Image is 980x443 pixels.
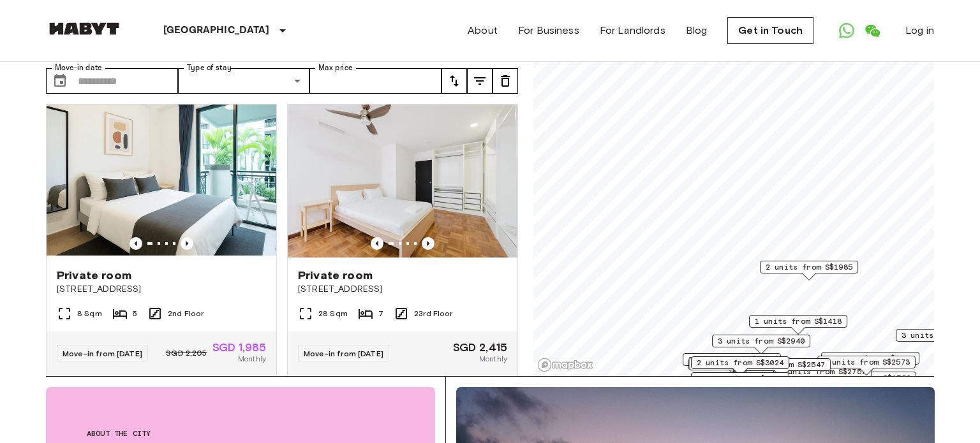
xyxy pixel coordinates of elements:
label: Move-in date [55,62,102,73]
span: 3 units from S$2940 [718,335,805,347]
a: About [468,23,498,38]
span: 1 units from S$2573 [823,356,910,368]
a: Log in [905,23,934,38]
div: Map marker [732,358,831,378]
span: SGD 2,205 [166,347,207,359]
div: Map marker [712,335,810,354]
span: [STREET_ADDRESS] [57,283,266,296]
a: Mapbox logo [537,358,593,372]
button: tune [493,68,518,94]
div: Map marker [683,353,781,373]
span: 3 units from S$1480 [827,352,914,364]
p: [GEOGRAPHIC_DATA] [163,23,270,38]
span: 5 [133,308,137,319]
span: SGD 2,415 [453,342,507,353]
button: tune [442,68,467,94]
span: 3 units from S$2573 [697,373,783,384]
span: Move-in from [DATE] [304,349,383,358]
img: Marketing picture of unit SG-01-083-001-005 [47,105,276,258]
span: 3 units from S$1985 [688,354,775,365]
a: For Business [518,23,579,38]
div: Map marker [760,261,858,280]
a: Open WhatsApp [834,18,859,43]
div: Map marker [691,356,789,376]
img: Marketing picture of unit SG-01-108-001-003 [288,105,517,258]
button: Choose date [47,68,73,94]
div: Map marker [749,315,847,335]
div: Map marker [817,356,916,375]
div: Map marker [821,352,919,372]
label: Type of stay [187,62,232,73]
div: Map marker [688,358,791,377]
a: Open WeChat [859,18,885,43]
button: Previous image [422,237,434,250]
span: [STREET_ADDRESS] [298,283,507,296]
button: Previous image [130,237,142,250]
span: About the city [87,428,394,439]
span: 1 units from S$2547 [738,359,825,370]
label: Max price [318,62,353,73]
span: 1 units from S$1418 [755,316,842,327]
a: Marketing picture of unit SG-01-108-001-003Previous imagePrevious imagePrivate room[STREET_ADDRES... [287,104,518,375]
span: 8 Sqm [77,308,102,319]
span: Monthly [479,353,507,365]
div: Map marker [818,372,916,391]
a: Blog [686,23,708,38]
button: tune [467,68,493,94]
span: 7 [378,308,383,319]
button: Previous image [181,237,193,250]
span: SGD 1,985 [212,342,266,353]
div: Map marker [691,372,789,392]
a: For Landlords [600,23,665,38]
span: 2nd Floor [168,308,204,319]
span: 2 units from S$1985 [766,261,852,273]
span: Move-in from [DATE] [63,349,142,358]
a: Get in Touch [727,17,813,44]
span: Private room [298,268,373,283]
span: Monthly [238,353,266,365]
a: Marketing picture of unit SG-01-083-001-005Previous imagePrevious imagePrivate room[STREET_ADDRES... [46,104,277,375]
span: 28 Sqm [318,308,348,319]
span: 23rd Floor [414,308,453,319]
span: 2 units from S$3024 [697,357,783,368]
img: Habyt [46,22,122,35]
button: Previous image [371,237,383,250]
span: Private room [57,268,131,283]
